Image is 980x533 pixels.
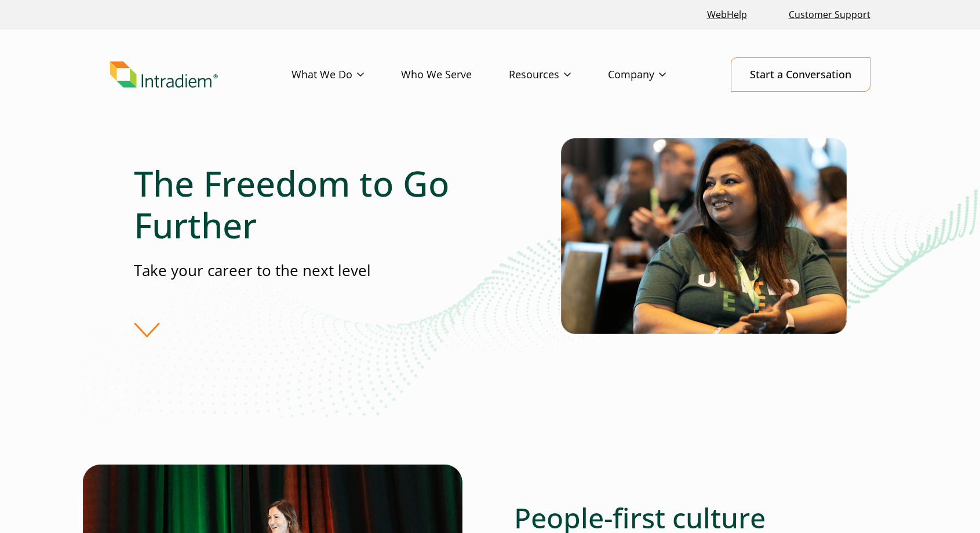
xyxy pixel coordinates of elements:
[110,61,218,88] img: Intradiem
[509,58,608,92] a: Resources
[608,58,703,92] a: Company
[401,58,509,92] a: Who We Serve
[702,2,752,27] a: Link opens in a new window
[134,260,490,281] p: Take your career to the next level
[292,58,401,92] a: What We Do
[134,162,490,246] h1: The Freedom to Go Further
[110,61,292,88] a: Link to homepage of Intradiem
[731,57,870,92] a: Start a Conversation
[784,2,875,27] a: Customer Support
